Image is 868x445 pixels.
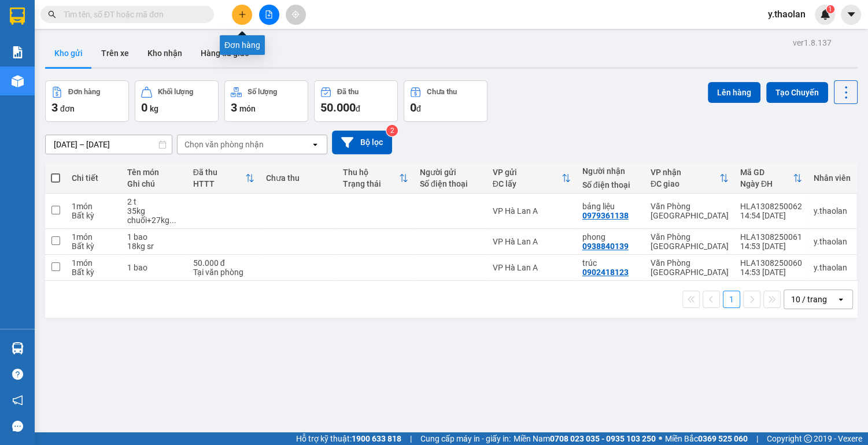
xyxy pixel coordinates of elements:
[68,88,100,96] div: Đơn hàng
[814,263,851,272] div: y.thaolan
[184,139,264,150] div: Chọn văn phòng nhận
[814,237,851,246] div: y.thaolan
[92,39,138,67] button: Trên xe
[286,5,306,25] button: aim
[493,263,571,272] div: VP Hà Lan A
[314,80,398,122] button: Đã thu50.000đ
[193,179,245,188] div: HTTT
[814,173,851,183] div: Nhân viên
[224,80,308,122] button: Số lượng3món
[296,432,401,445] span: Hỗ trợ kỹ thuật:
[846,9,856,20] span: caret-down
[759,7,815,21] span: y.thaolan
[169,216,176,225] span: ...
[814,206,851,216] div: y.thaolan
[343,179,399,188] div: Trạng thái
[740,211,802,220] div: 14:54 [DATE]
[514,432,656,445] span: Miền Nam
[48,10,56,18] span: search
[410,101,416,114] span: 0
[64,8,200,21] input: Tìm tên, số ĐT hoặc mã đơn
[740,202,802,211] div: HLA1308250062
[723,291,740,308] button: 1
[416,104,421,113] span: đ
[12,342,24,354] img: warehouse-icon
[127,242,181,251] div: 18kg sr
[60,104,75,113] span: đơn
[427,88,457,96] div: Chưa thu
[127,232,181,242] div: 1 bao
[493,168,562,177] div: VP gửi
[740,232,802,242] div: HLA1308250061
[12,395,23,406] span: notification
[239,104,256,113] span: món
[220,35,265,55] div: Đơn hàng
[72,173,116,183] div: Chi tiết
[659,436,662,441] span: ⚪️
[651,202,729,220] div: Văn Phòng [GEOGRAPHIC_DATA]
[238,10,246,18] span: plus
[740,268,802,277] div: 14:53 [DATE]
[828,5,832,13] span: 1
[150,104,158,113] span: kg
[72,211,116,220] div: Bất kỳ
[734,163,808,194] th: Toggle SortBy
[665,432,748,445] span: Miền Bắc
[72,258,116,268] div: 1 món
[487,163,577,194] th: Toggle SortBy
[10,8,25,25] img: logo-vxr
[337,163,414,194] th: Toggle SortBy
[386,125,398,136] sup: 2
[410,432,412,445] span: |
[582,180,639,190] div: Số điện thoại
[582,166,639,176] div: Người nhận
[187,163,260,194] th: Toggle SortBy
[266,173,331,183] div: Chưa thu
[193,268,254,277] div: Tại văn phòng
[791,294,827,305] div: 10 / trang
[51,101,58,114] span: 3
[841,5,861,25] button: caret-down
[193,168,245,177] div: Đã thu
[820,9,830,20] img: icon-new-feature
[493,206,571,216] div: VP Hà Lan A
[72,268,116,277] div: Bất kỳ
[708,82,760,103] button: Lên hàng
[158,88,193,96] div: Khối lượng
[12,369,23,380] span: question-circle
[582,258,639,268] div: trúc
[231,101,237,114] span: 3
[127,197,181,206] div: 2 t
[127,263,181,272] div: 1 bao
[46,135,172,154] input: Select a date range.
[141,101,147,114] span: 0
[582,232,639,242] div: phong
[651,179,719,188] div: ĐC giao
[493,179,562,188] div: ĐC lấy
[740,179,793,188] div: Ngày ĐH
[756,432,758,445] span: |
[582,202,639,211] div: bảng liệu
[550,434,656,443] strong: 0708 023 035 - 0935 103 250
[248,88,277,96] div: Số lượng
[332,131,392,154] button: Bộ lọc
[582,242,629,251] div: 0938840139
[420,432,511,445] span: Cung cấp máy in - giấy in:
[12,75,24,87] img: warehouse-icon
[193,258,254,268] div: 50.000 đ
[651,258,729,277] div: Văn Phòng [GEOGRAPHIC_DATA]
[826,5,834,13] sup: 1
[127,206,181,225] div: 35kg chuối+27kg bơ
[12,421,23,432] span: message
[311,140,320,149] svg: open
[740,258,802,268] div: HLA1308250060
[582,211,629,220] div: 0979361138
[138,39,191,67] button: Kho nhận
[135,80,219,122] button: Khối lượng0kg
[356,104,360,113] span: đ
[45,80,129,122] button: Đơn hàng3đơn
[232,5,252,25] button: plus
[651,232,729,251] div: Văn Phòng [GEOGRAPHIC_DATA]
[836,295,845,304] svg: open
[740,168,793,177] div: Mã GD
